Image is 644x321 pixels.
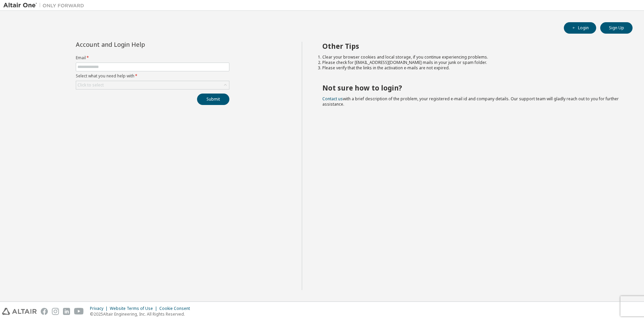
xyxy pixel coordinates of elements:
div: Account and Login Help [76,42,199,47]
img: linkedin.svg [63,308,70,315]
div: Click to select [76,81,229,89]
img: instagram.svg [52,308,59,315]
label: Select what you need help with [76,73,229,79]
li: Please verify that the links in the activation e-mails are not expired. [322,65,621,71]
div: Click to select [77,82,104,88]
div: Cookie Consent [159,306,194,311]
p: © 2025 Altair Engineering, Inc. All Rights Reserved. [90,311,194,317]
li: Clear your browser cookies and local storage, if you continue experiencing problems. [322,55,621,60]
div: Website Terms of Use [110,306,159,311]
button: Submit [197,94,229,105]
h2: Not sure how to login? [322,83,621,92]
button: Sign Up [600,22,633,34]
span: with a brief description of the problem, your registered e-mail id and company details. Our suppo... [322,96,619,107]
img: Altair One [3,2,88,9]
img: altair_logo.svg [2,308,37,315]
a: Contact us [322,96,343,102]
img: youtube.svg [74,308,84,315]
h2: Other Tips [322,42,621,50]
label: Email [76,55,229,61]
img: facebook.svg [41,308,48,315]
button: Login [564,22,596,34]
li: Please check for [EMAIL_ADDRESS][DOMAIN_NAME] mails in your junk or spam folder. [322,60,621,65]
div: Privacy [90,306,110,311]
